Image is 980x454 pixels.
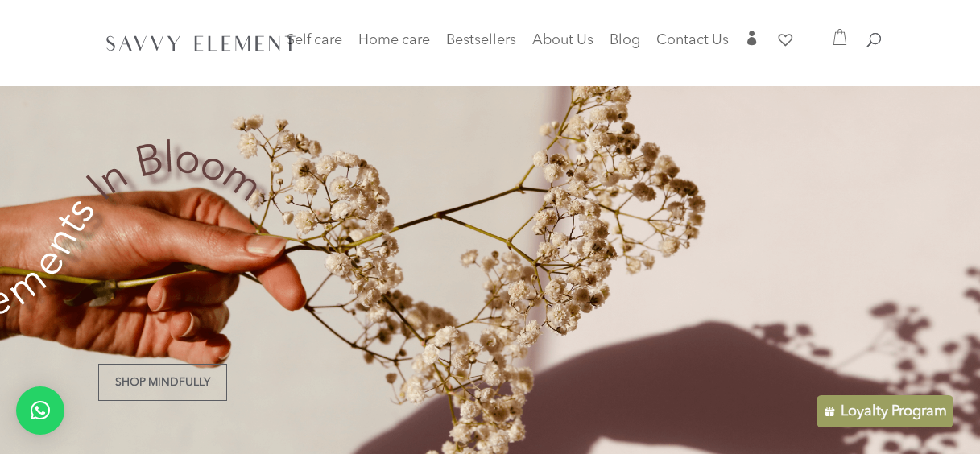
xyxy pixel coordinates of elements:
[745,31,759,45] span: 
[287,35,342,67] a: Self care
[610,35,640,57] a: Blog
[656,33,729,47] span: Contact Us
[656,35,729,57] a: Contact Us
[446,35,516,57] a: Bestsellers
[610,33,640,47] span: Blog
[358,35,430,67] a: Home care
[841,402,947,421] p: Loyalty Program
[532,35,593,57] a: About Us
[287,33,342,47] span: Self care
[98,364,227,401] a: Shop Mindfully
[532,33,593,47] span: About Us
[358,33,430,47] span: Home care
[101,30,301,56] img: SavvyElement
[745,31,759,57] a: 
[446,33,516,47] span: Bestsellers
